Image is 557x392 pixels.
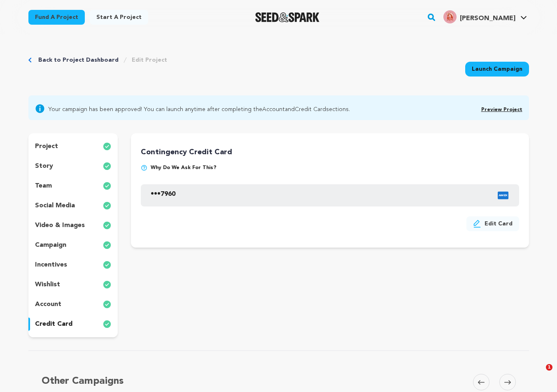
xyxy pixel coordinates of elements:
[35,201,75,211] p: social media
[35,299,61,309] p: account
[295,107,326,112] a: Credit Card
[151,189,175,202] p: •••7960
[28,179,118,193] button: team
[35,240,66,250] p: campaign
[35,220,85,230] p: video & images
[132,56,167,64] a: Edit Project
[103,299,111,309] img: check-circle-full.svg
[48,104,350,114] span: Your campaign has been approved! You can launch anytime after completing the and sections.
[151,165,217,171] span: Why do we ask for this?
[28,160,118,173] button: story
[35,181,52,191] p: team
[255,12,320,22] img: Seed&Spark Logo Dark Mode
[103,220,111,230] img: check-circle-full.svg
[28,258,118,271] button: incentives
[28,318,118,331] button: credit card
[497,189,509,202] img: amex.png
[141,165,147,171] img: help-circle.svg
[35,141,58,151] p: project
[103,161,111,171] img: check-circle-full.svg
[28,239,118,252] button: campaign
[35,161,53,171] p: story
[481,107,522,112] a: Preview Project
[28,199,118,212] button: social media
[460,15,515,22] span: [PERSON_NAME]
[103,240,111,250] img: check-circle-full.svg
[28,140,118,153] button: project
[103,260,111,270] img: check-circle-full.svg
[443,10,515,23] div: Jaclyn B.'s Profile
[546,364,552,371] span: 1
[442,9,529,26] span: Jaclyn B.'s Profile
[443,10,457,23] img: 0655cc4c8eef5284.jpg
[466,216,519,231] button: Edit Card
[28,219,118,232] button: video & images
[262,107,285,112] a: Account
[529,364,549,384] iframe: Intercom live chat
[28,298,118,311] button: account
[35,319,72,329] p: credit card
[28,278,118,291] button: wishlist
[35,280,60,290] p: wishlist
[465,62,529,77] a: Launch Campaign
[38,56,119,64] a: Back to Project Dashboard
[255,12,320,22] a: Seed&Spark Homepage
[141,146,519,158] h2: Contingency Credit Card
[103,181,111,191] img: check-circle-full.svg
[103,319,111,329] img: check-circle-full.svg
[35,260,67,270] p: incentives
[42,374,124,389] h5: Other Campaigns
[103,141,111,151] img: check-circle-full.svg
[103,201,111,211] img: check-circle-full.svg
[442,9,529,23] a: Jaclyn B.'s Profile
[103,280,111,290] img: check-circle-full.svg
[28,10,85,25] a: Fund a project
[90,10,148,25] a: Start a project
[28,56,167,64] div: Breadcrumb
